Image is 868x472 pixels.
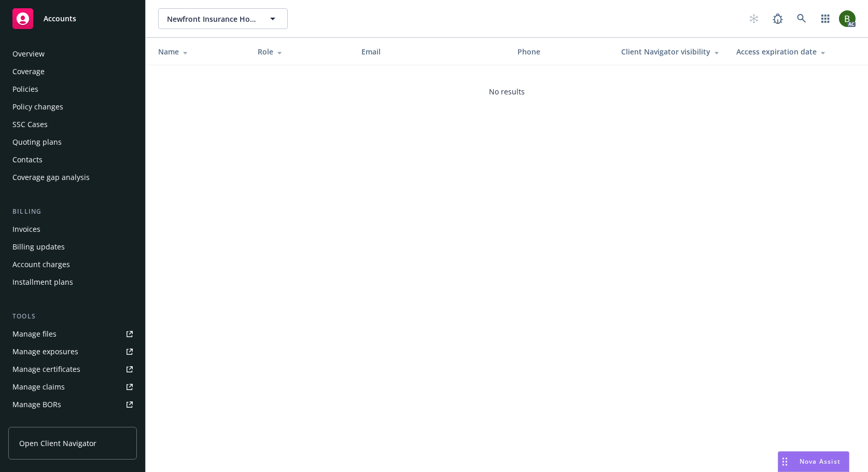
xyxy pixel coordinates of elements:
a: Installment plans [8,274,137,290]
a: Quoting plans [8,134,137,150]
a: Start snowing [744,8,764,29]
div: Access expiration date [736,46,834,57]
a: Policy changes [8,99,137,115]
a: Report a Bug [767,8,788,29]
div: Email [361,46,501,57]
a: Manage claims [8,379,137,395]
div: Coverage gap analysis [12,169,90,186]
div: Summary of insurance [12,414,91,431]
div: Installment plans [12,274,73,290]
a: Manage BORs [8,396,137,413]
div: Name [158,46,241,57]
a: Accounts [8,4,137,33]
div: Account charges [12,256,70,273]
button: Nova Assist [778,451,849,472]
div: Coverage [12,63,45,80]
a: Coverage [8,63,137,80]
a: Policies [8,81,137,98]
div: Policies [12,81,38,98]
a: Invoices [8,221,137,238]
div: Manage BORs [12,396,61,413]
a: Overview [8,46,137,62]
a: Manage files [8,326,137,342]
a: Billing updates [8,239,137,255]
div: SSC Cases [12,116,48,133]
div: Drag to move [778,452,791,471]
a: Coverage gap analysis [8,169,137,186]
div: Billing [8,206,137,217]
span: No results [489,86,525,97]
a: Manage exposures [8,343,137,360]
div: Invoices [12,221,40,238]
span: Accounts [44,15,76,23]
div: Manage exposures [12,343,78,360]
div: Overview [12,46,45,62]
a: Switch app [815,8,836,29]
a: Contacts [8,151,137,168]
button: Newfront Insurance Holdings, Inc. [158,8,288,29]
div: Client Navigator visibility [621,46,720,57]
div: Policy changes [12,99,63,115]
a: Manage certificates [8,361,137,378]
div: Tools [8,311,137,322]
a: SSC Cases [8,116,137,133]
span: Newfront Insurance Holdings, Inc. [167,13,257,24]
div: Manage claims [12,379,65,395]
div: Manage files [12,326,57,342]
a: Account charges [8,256,137,273]
div: Quoting plans [12,134,62,150]
div: Billing updates [12,239,65,255]
div: Role [258,46,345,57]
a: Search [791,8,812,29]
span: Open Client Navigator [19,438,96,449]
a: Summary of insurance [8,414,137,431]
div: Contacts [12,151,43,168]
span: Nova Assist [800,457,841,466]
div: Phone [517,46,605,57]
div: Manage certificates [12,361,80,378]
img: photo [839,10,856,27]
